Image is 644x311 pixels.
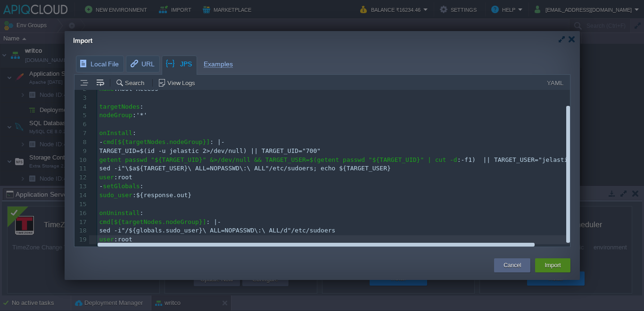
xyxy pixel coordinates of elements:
[74,94,89,103] div: 3
[121,165,269,172] span: "\$a${TARGET_USER}\ ALL=NOPASSWD\:\ ALL"
[99,138,103,145] span: -
[217,218,221,225] span: -
[132,191,136,199] span: :
[74,209,89,218] div: 16
[99,209,140,216] span: onUninstall
[74,182,89,191] div: 13
[103,138,210,145] span: cmd[${targetNodes.nodeGroup}]
[99,129,132,136] span: onInstall
[99,165,122,172] span: sed -i
[210,138,221,145] span: : |
[291,227,336,234] span: /etc/sudoers
[99,156,457,163] span: getent passwd "${TARGET_UID}" &>/dev/null && TARGET_USER=$(getent passwd "${TARGET_UID}" | cut -d
[132,129,136,136] span: :
[114,174,118,181] span: :
[461,156,538,163] span: -f1) || TARGET_USER=
[74,200,89,209] div: 15
[99,191,132,199] span: sudo_user
[206,218,217,225] span: : |
[545,261,561,270] button: Import
[165,56,192,72] span: JPS
[99,174,114,181] span: user
[74,129,89,138] div: 7
[118,174,132,181] span: root
[74,226,89,235] div: 18
[73,37,92,44] span: Import
[143,191,188,199] span: response.out
[457,156,461,163] span: :
[121,227,291,234] span: "/${globals.sudo_user}\ ALL=NOPASSWD\:\ ALL/d"
[99,218,206,225] span: cmd[${targetNodes.nodeGroup}]
[74,235,89,244] div: 19
[188,191,191,199] span: }
[99,227,122,234] span: sed -i
[204,56,233,68] span: Examples
[74,103,89,112] div: 4
[538,156,575,163] span: "jelastic"
[74,147,89,156] div: 9
[99,183,103,190] span: -
[504,261,521,270] button: Cancel
[99,236,114,243] span: user
[132,112,136,119] span: :
[99,85,114,92] span: name
[103,183,140,190] span: setGlobals
[74,164,89,173] div: 11
[114,236,118,243] span: :
[158,79,198,87] button: View Logs
[118,236,132,243] span: root
[140,103,144,110] span: :
[221,138,225,145] span: -
[74,191,89,200] div: 14
[114,85,118,92] span: :
[74,120,89,129] div: 6
[140,191,144,199] span: {
[140,183,144,190] span: :
[74,173,89,182] div: 12
[118,85,158,92] span: Root Access
[74,138,89,147] div: 8
[74,111,89,120] div: 5
[136,191,140,199] span: $
[544,79,566,87] button: YAML
[129,56,155,72] span: URL
[269,165,343,172] span: /etc/sudoers; echo $
[74,156,89,165] div: 10
[116,79,147,87] button: Search
[74,218,89,227] div: 17
[347,165,387,172] span: TARGET_USER
[140,209,144,216] span: :
[99,103,140,110] span: targetNodes
[302,147,321,154] span: "700"
[79,56,119,72] span: Local File
[387,165,391,172] span: }
[99,112,132,119] span: nodeGroup
[99,147,302,154] span: TARGET_UID=$(id -u jelastic 2>/dev/null) || TARGET_UID=
[343,165,347,172] span: {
